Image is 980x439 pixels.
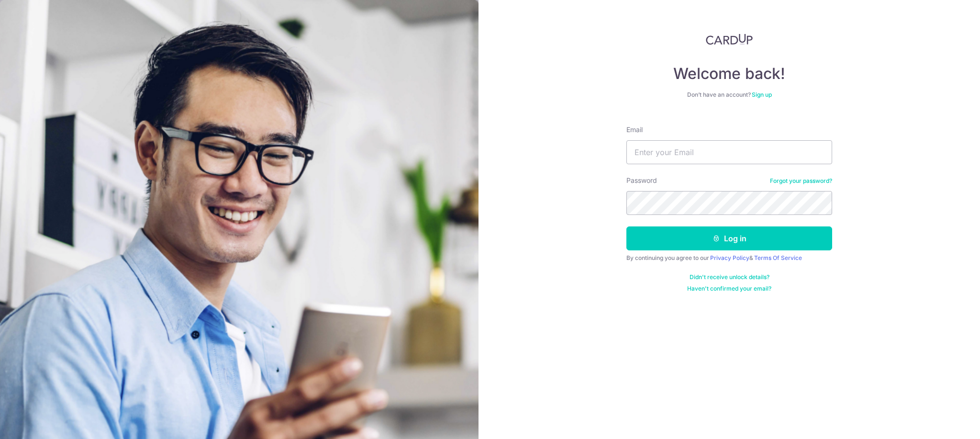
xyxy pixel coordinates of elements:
[626,254,832,262] div: By continuing you agree to our &
[687,285,771,293] a: Haven't confirmed your email?
[626,140,832,164] input: Enter your Email
[626,64,832,83] h4: Welcome back!
[710,254,749,261] a: Privacy Policy
[626,176,657,185] label: Password
[626,125,643,135] label: Email
[706,34,753,45] img: CardUp Logo
[754,254,802,261] a: Terms Of Service
[690,273,769,281] a: Didn't receive unlock details?
[626,226,832,250] button: Log in
[626,91,832,99] div: Don’t have an account?
[770,177,832,185] a: Forgot your password?
[752,91,772,98] a: Sign up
